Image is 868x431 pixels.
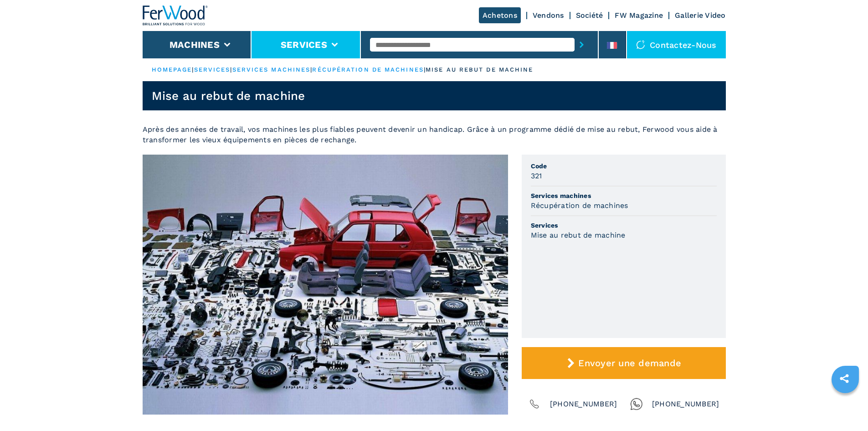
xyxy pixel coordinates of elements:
a: HOMEPAGE [152,66,192,73]
span: [PHONE_NUMBER] [652,398,719,410]
button: submit-button [575,34,589,55]
a: services machines [232,66,311,73]
span: [PHONE_NUMBER] [550,398,617,410]
a: Société [576,11,603,20]
a: FW Magazine [615,11,663,20]
h3: Récupération de machines [531,200,628,211]
a: sharethis [833,367,856,390]
span: Services [531,221,717,230]
img: Contactez-nous [636,40,645,49]
span: Services machines [531,191,717,200]
img: Whatsapp [630,398,643,410]
a: récupération de machines [312,66,423,73]
span: | [424,66,426,73]
button: Envoyer une demande [522,347,726,379]
a: Vendons [533,11,564,20]
div: Contactez-nous [627,31,726,58]
span: | [192,66,194,73]
a: Achetons [479,7,521,23]
img: Mise au rebut de machine [143,155,508,415]
button: Services [281,39,327,50]
iframe: Chat [829,390,861,424]
a: services [194,66,231,73]
h1: Mise au rebut de machine [152,88,305,103]
span: | [230,66,232,73]
button: Machines [169,39,220,50]
img: Ferwood [143,5,208,26]
h3: 321 [531,171,542,181]
p: Après des années de travail, vos machines les plus fiables peuvent devenir un handicap. Grâce à u... [143,124,726,145]
p: mise au rebut de machine [426,66,533,74]
span: Envoyer une demande [578,358,681,369]
img: Phone [528,398,541,410]
a: Gallerie Video [675,11,726,20]
span: Code [531,161,717,171]
h3: Mise au rebut de machine [531,230,626,240]
span: | [310,66,312,73]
